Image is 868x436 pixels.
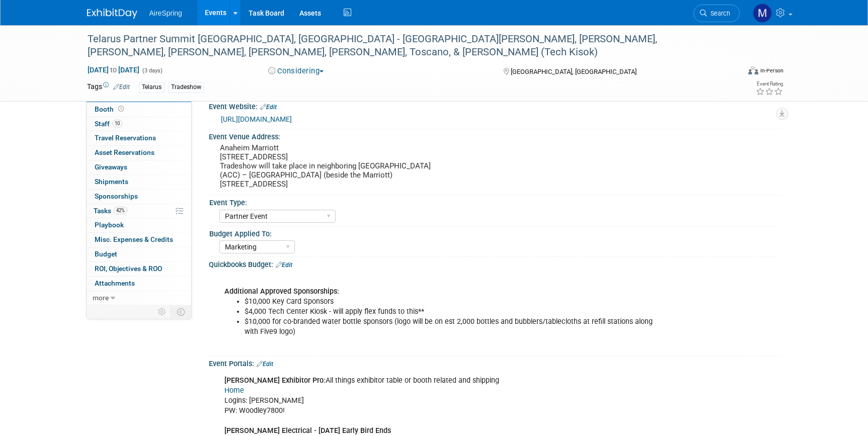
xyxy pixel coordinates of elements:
[84,30,725,61] div: Telarus Partner Summit [GEOGRAPHIC_DATA], [GEOGRAPHIC_DATA] - [GEOGRAPHIC_DATA][PERSON_NAME], [PE...
[265,66,328,76] button: Considering
[139,82,165,93] div: Telarus
[220,143,436,189] pre: Anaheim Marriott [STREET_ADDRESS] Tradeshow will take place in neighboring [GEOGRAPHIC_DATA] (ACC...
[114,207,127,214] span: 42%
[116,105,126,113] span: Booth not reserved yet
[141,67,163,74] span: (3 days)
[245,297,665,307] li: $10,000 Key Card Sponsors
[87,9,137,19] img: ExhibitDay
[87,131,191,145] a: Travel Reservations
[87,65,140,74] span: [DATE] [DATE]
[95,192,138,200] span: Sponsorships
[95,265,162,273] span: ROI, Objectives & ROO
[224,386,244,395] a: Home
[221,115,292,123] a: [URL][DOMAIN_NAME]
[87,247,191,261] a: Budget
[87,291,191,305] a: more
[245,307,665,317] li: $4,000 Tech Center Kiosk - will apply flex funds to this**
[93,294,109,302] span: more
[224,426,391,435] b: [PERSON_NAME] Electrical - [DATE] Early Bird Ends
[112,120,122,127] span: 10
[95,279,135,287] span: Attachments
[87,146,191,160] a: Asset Reservations
[153,305,171,318] td: Personalize Event Tab Strip
[95,105,126,113] span: Booth
[209,226,777,239] div: Budget Applied To:
[209,356,781,369] div: Event Portals:
[171,305,191,318] td: Toggle Event Tabs
[95,178,128,186] span: Shipments
[87,204,191,218] a: Tasks42%
[756,81,783,86] div: Event Rating
[87,262,191,276] a: ROI, Objectives & ROO
[87,190,191,204] a: Sponsorships
[260,104,277,111] a: Edit
[224,376,326,385] b: [PERSON_NAME] Exhibitor Pro:
[753,4,772,23] img: Mariana Bolanos
[257,361,273,368] a: Edit
[95,134,156,142] span: Travel Reservations
[94,207,127,215] span: Tasks
[87,103,191,117] a: Booth
[87,218,191,232] a: Playbook
[87,117,191,131] a: Staff10
[209,195,777,208] div: Event Type:
[87,175,191,189] a: Shipments
[87,81,130,93] td: Tags
[276,261,292,269] a: Edit
[95,148,154,156] span: Asset Reservations
[109,66,118,74] span: to
[209,257,781,270] div: Quickbooks Budget:
[693,5,740,22] a: Search
[87,160,191,175] a: Giveaways
[680,65,784,80] div: Event Format
[113,83,130,91] a: Edit
[87,233,191,247] a: Misc. Expenses & Credits
[760,67,783,74] div: In-Person
[707,10,730,17] span: Search
[224,287,339,296] b: Additional Approved Sponsorships:
[209,129,781,142] div: Event Venue Address:
[245,317,665,337] li: $10,000 for co-branded water bottle sponsors (logo will be on est 2,000 bottles and bubblers/tabl...
[95,250,117,258] span: Budget
[95,163,127,171] span: Giveaways
[149,9,182,17] span: AireSpring
[168,82,204,93] div: Tradeshow
[95,120,122,128] span: Staff
[95,235,173,243] span: Misc. Expenses & Credits
[209,99,781,112] div: Event Website:
[87,277,191,291] a: Attachments
[95,221,124,229] span: Playbook
[748,66,758,74] img: Format-Inperson.png
[511,68,637,75] span: [GEOGRAPHIC_DATA], [GEOGRAPHIC_DATA]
